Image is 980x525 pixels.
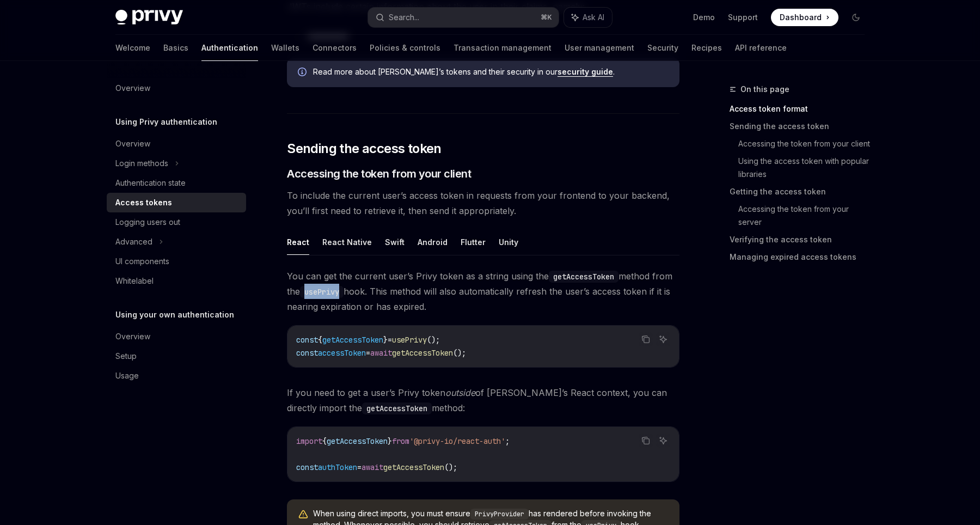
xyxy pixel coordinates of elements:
span: Read more about [PERSON_NAME]’s tokens and their security in our . [313,66,669,77]
span: from [392,436,409,446]
button: Swift [385,229,405,255]
button: Ask AI [656,434,670,448]
button: Ask AI [656,332,670,346]
button: React [287,229,309,255]
span: const [296,335,318,345]
button: Unity [499,229,518,255]
span: import [296,436,322,446]
span: Dashboard [780,12,822,23]
a: Access tokens [107,193,246,212]
span: await [370,348,392,358]
span: Sending the access token [287,140,442,157]
a: Accessing the token from your server [738,200,873,231]
a: Overview [107,78,246,98]
button: Ask AI [564,8,612,27]
button: Copy the contents from the code block [639,332,653,346]
div: Authentication state [115,176,186,190]
div: Overview [115,82,150,95]
a: Managing expired access tokens [730,248,873,266]
div: Overview [115,137,150,150]
div: Usage [115,369,139,382]
a: Access token format [730,100,873,118]
div: Whitelabel [115,274,154,288]
div: Logging users out [115,216,180,229]
button: Copy the contents from the code block [639,434,653,448]
a: Recipes [691,35,722,61]
svg: Info [298,68,309,78]
a: Transaction management [454,35,552,61]
span: (); [444,462,457,472]
div: Login methods [115,157,168,170]
span: getAccessToken [322,335,383,345]
div: Search... [389,11,419,24]
span: = [366,348,370,358]
a: Support [728,12,758,23]
em: outside [445,387,475,398]
span: To include the current user’s access token in requests from your frontend to your backend, you’ll... [287,188,679,218]
span: On this page [740,83,789,96]
span: const [296,348,318,358]
span: = [388,335,392,345]
span: await [362,462,383,472]
code: getAccessToken [549,271,618,283]
a: security guide [558,67,613,77]
a: Connectors [313,35,357,61]
a: Wallets [271,35,299,61]
a: Whitelabel [107,271,246,291]
span: const [296,462,318,472]
span: Accessing the token from your client [287,166,471,181]
span: (); [453,348,466,358]
span: '@privy-io/react-auth' [409,436,505,446]
a: Overview [107,134,246,154]
code: getAccessToken [362,402,432,414]
span: accessToken [318,348,366,358]
a: Security [647,35,678,61]
a: Usage [107,366,246,386]
a: User management [565,35,634,61]
span: getAccessToken [392,348,453,358]
h5: Using your own authentication [115,308,234,321]
a: Verifying the access token [730,231,873,248]
a: Logging users out [107,212,246,232]
span: getAccessToken [327,436,388,446]
span: usePrivy [392,335,427,345]
div: UI components [115,255,169,268]
a: Policies & controls [370,35,440,61]
span: getAccessToken [383,462,444,472]
button: React Native [322,229,372,255]
div: Setup [115,350,137,363]
h5: Using Privy authentication [115,115,217,129]
a: Welcome [115,35,150,61]
span: If you need to get a user’s Privy token of [PERSON_NAME]’s React context, you can directly import... [287,385,679,416]
span: = [357,462,362,472]
img: dark logo [115,10,183,25]
div: Overview [115,330,150,343]
button: Toggle dark mode [847,9,865,26]
a: API reference [735,35,787,61]
span: (); [427,335,440,345]
svg: Warning [298,509,309,520]
a: Demo [693,12,715,23]
button: Search...⌘K [368,8,559,27]
button: Android [418,229,448,255]
a: Using the access token with popular libraries [738,152,873,183]
a: Basics [163,35,188,61]
a: Accessing the token from your client [738,135,873,152]
a: Authentication state [107,173,246,193]
span: { [322,436,327,446]
a: Dashboard [771,9,838,26]
code: usePrivy [300,286,344,298]
span: ; [505,436,510,446]
button: Flutter [461,229,486,255]
span: } [388,436,392,446]
span: ⌘ K [541,13,552,22]
a: Authentication [201,35,258,61]
span: Ask AI [583,12,604,23]
a: Setup [107,346,246,366]
div: Access tokens [115,196,172,209]
span: } [383,335,388,345]
a: Sending the access token [730,118,873,135]
a: Overview [107,327,246,346]
div: Advanced [115,235,152,248]
a: Getting the access token [730,183,873,200]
